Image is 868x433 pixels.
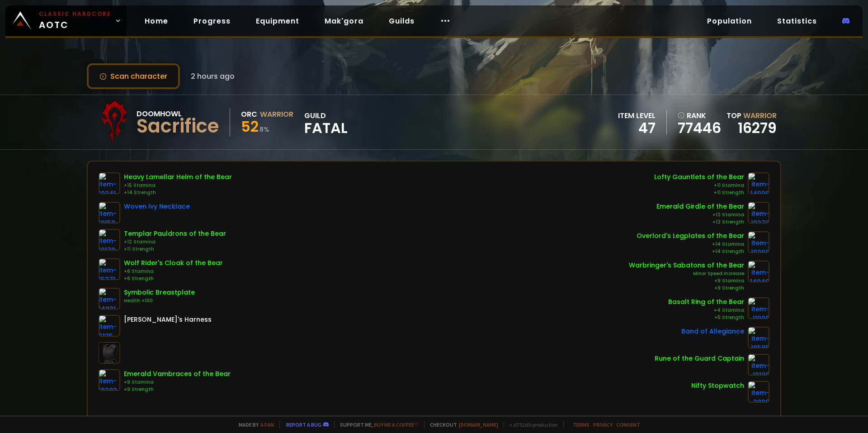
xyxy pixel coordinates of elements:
[573,421,590,428] a: Terms
[748,327,769,348] img: item-18585
[124,202,190,211] div: Woven Ivy Necklace
[656,211,744,219] div: +12 Stamina
[629,261,744,270] div: Warbringer's Sabatons of the Bear
[124,386,231,393] div: +9 Strength
[186,12,238,30] a: Progress
[124,238,226,246] div: +12 Stamina
[654,189,744,196] div: +11 Strength
[124,268,223,275] div: +6 Stamina
[137,108,219,119] div: Doomhowl
[39,10,111,32] span: AOTC
[629,285,744,292] div: +9 Strength
[99,172,120,194] img: item-10241
[678,110,721,121] div: rank
[233,421,274,428] span: Made by
[5,5,127,36] a: Classic HardcoreAOTC
[334,421,419,428] span: Support me,
[374,421,419,428] a: Buy me a coffee
[259,125,269,134] small: 8 %
[260,421,274,428] a: a fan
[241,109,257,120] div: Orc
[137,119,219,133] div: Sacrifice
[748,231,769,253] img: item-10208
[748,202,769,224] img: item-10278
[748,354,769,376] img: item-19120
[99,202,120,224] img: item-19159
[124,315,212,324] div: [PERSON_NAME]'s Harness
[304,110,348,135] div: guild
[668,314,744,321] div: +5 Strength
[99,315,120,337] img: item-6125
[637,241,744,248] div: +14 Stamina
[629,277,744,285] div: +9 Stamina
[618,121,656,135] div: 47
[124,246,226,253] div: +11 Strength
[99,258,120,280] img: item-15371
[124,229,226,238] div: Templar Pauldrons of the Bear
[748,381,769,403] img: item-2820
[681,327,744,336] div: Band of Allegiance
[459,421,498,428] a: [DOMAIN_NAME]
[738,118,777,138] a: 16279
[124,258,223,268] div: Wolf Rider's Cloak of the Bear
[629,270,744,277] div: Minor Speed Increase
[424,421,498,428] span: Checkout
[124,189,232,196] div: +14 Strength
[748,172,769,194] img: item-14926
[748,261,769,282] img: item-14940
[593,421,613,428] a: Privacy
[137,12,175,30] a: Home
[655,354,744,363] div: Rune of the Guard Captain
[668,307,744,314] div: +4 Stamina
[124,379,231,386] div: +9 Stamina
[317,12,371,30] a: Mak'gora
[743,110,777,121] span: Warrior
[726,110,777,121] div: Top
[616,421,640,428] a: Consent
[654,172,744,182] div: Lofty Gauntlets of the Bear
[770,12,824,30] a: Statistics
[39,10,111,18] small: Classic Hardcore
[191,71,235,82] span: 2 hours ago
[124,369,231,379] div: Emerald Vambraces of the Bear
[87,63,180,89] button: Scan character
[99,369,120,391] img: item-10282
[241,116,259,137] span: 52
[637,231,744,241] div: Overlord's Legplates of the Bear
[124,288,195,297] div: Symbolic Breastplate
[382,12,422,30] a: Guilds
[656,202,744,211] div: Emerald Girdle of the Bear
[99,288,120,309] img: item-14821
[260,109,293,120] div: Warrior
[124,297,195,305] div: Health +100
[124,172,232,182] div: Heavy Lamellar Helm of the Bear
[691,381,744,390] div: Nifty Stopwatch
[656,219,744,226] div: +12 Strength
[618,110,656,121] div: item level
[124,182,232,189] div: +15 Stamina
[748,297,769,319] img: item-11996
[668,297,744,307] div: Basalt Ring of the Bear
[504,421,558,428] span: v. d752d5 - production
[700,12,759,30] a: Population
[124,275,223,282] div: +6 Strength
[678,121,721,135] a: 77446
[304,121,348,135] span: Fatal
[286,421,321,428] a: Report a bug
[249,12,307,30] a: Equipment
[637,248,744,255] div: +14 Strength
[99,229,120,251] img: item-10170
[654,182,744,189] div: +11 Stamina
